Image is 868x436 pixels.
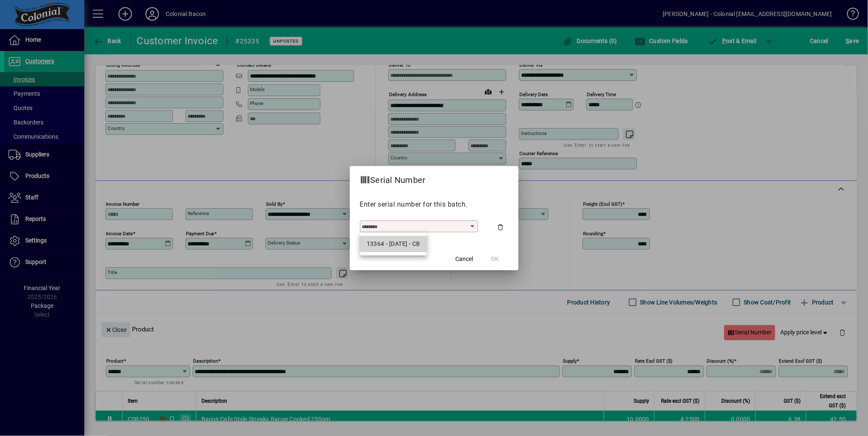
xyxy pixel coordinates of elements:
[367,240,420,248] div: 13364 - [DATE] - CB
[350,166,436,191] h2: Serial Number
[456,255,473,264] span: Cancel
[451,252,478,267] button: Cancel
[362,232,471,241] mat-error: Required
[360,236,427,252] mat-option: 13364 - 16.11.25 - CB
[360,199,508,210] p: Enter serial number for this batch.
